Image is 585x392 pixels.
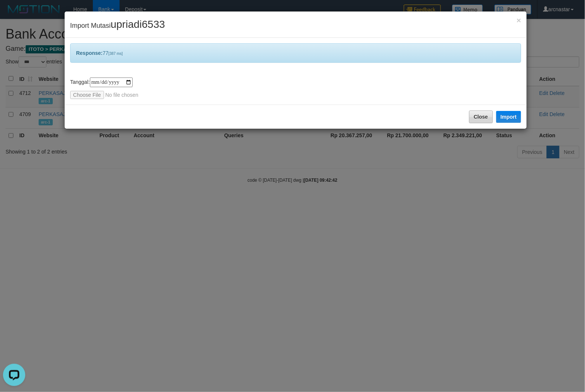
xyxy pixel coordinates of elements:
b: Response: [76,50,103,56]
span: × [517,16,521,24]
button: Open LiveChat chat widget [3,3,25,25]
span: upriadi6533 [111,19,165,30]
span: Import Mutasi [70,22,165,29]
div: 77 [70,43,521,63]
span: [387 ms] [108,52,123,56]
div: Tanggal: [70,78,521,99]
button: Close [469,111,493,123]
button: Close [517,16,521,24]
button: Import [496,111,521,123]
